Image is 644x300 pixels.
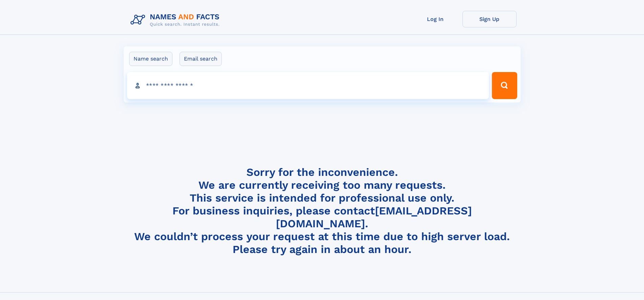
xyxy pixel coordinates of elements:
[128,166,517,256] h4: Sorry for the inconvenience. We are currently receiving too many requests. This service is intend...
[127,72,489,99] input: search input
[129,52,172,66] label: Name search
[408,11,462,27] a: Log In
[462,11,517,27] a: Sign Up
[492,72,517,99] button: Search Button
[180,52,222,66] label: Email search
[276,204,472,230] a: [EMAIL_ADDRESS][DOMAIN_NAME]
[128,11,225,29] img: Logo Names and Facts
